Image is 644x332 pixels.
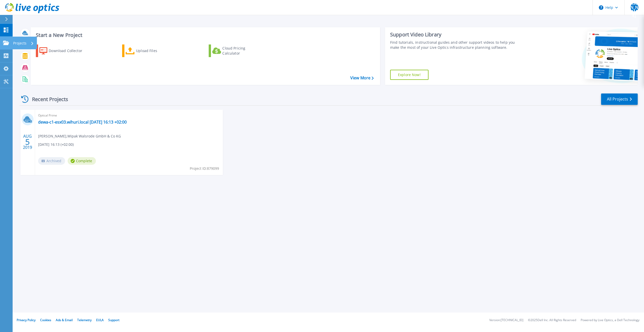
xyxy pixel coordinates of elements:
a: Cloud Pricing Calculator [209,44,265,57]
span: 5 [25,140,30,144]
p: Projects [13,37,26,50]
a: Telemetry [77,318,92,322]
h3: Start a New Project [36,32,373,38]
li: Powered by Live Optics, a Dell Technology [581,319,639,322]
li: © 2025 Dell Inc. All Rights Reserved [528,319,576,322]
a: Privacy Policy [17,318,36,322]
div: Upload Files [136,46,176,56]
div: Find tutorials, instructional guides and other support videos to help you make the most of your L... [390,40,521,50]
span: [DATE] 16:13 (+02:00) [38,142,74,147]
div: Support Video Library [390,31,521,38]
a: dewa-c1-esx03.wihuri.local [DATE] 16:13 +02:00 [38,120,127,125]
a: Explore Now! [390,70,428,80]
a: Cookies [40,318,51,322]
a: Ads & Email [56,318,73,322]
a: View More [350,76,374,80]
div: Download Collector [49,46,89,56]
a: EULA [96,318,104,322]
a: Upload Files [122,44,178,57]
span: [PERSON_NAME] , Wipak Walsrode GmbH & Co KG [38,133,121,139]
a: All Projects [601,93,638,105]
span: Complete [68,157,96,165]
span: Optical Prime [38,113,220,118]
span: Project ID: 879099 [190,166,219,171]
a: Support [108,318,119,322]
a: Download Collector [36,44,92,57]
li: Version: [TECHNICAL_ID] [489,319,523,322]
div: Cloud Pricing Calculator [222,46,263,56]
div: AUG 2019 [23,133,32,151]
span: Archived [38,157,65,165]
div: Recent Projects [19,93,75,105]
